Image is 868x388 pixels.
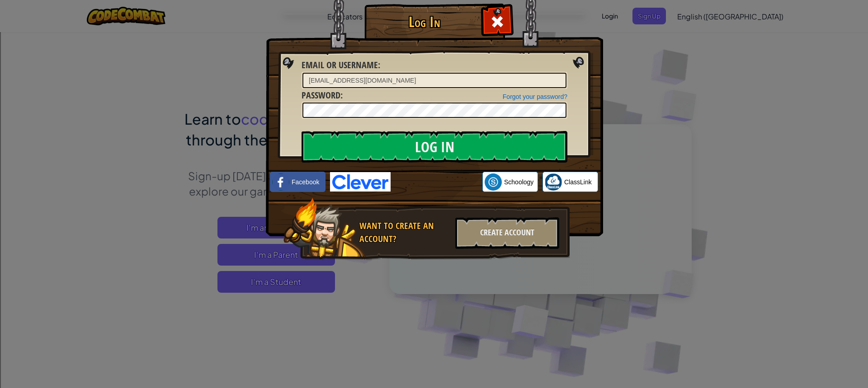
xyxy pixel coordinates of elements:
[4,44,864,52] div: Sign out
[292,178,319,187] span: Facebook
[485,173,502,191] img: schoology.png
[4,20,864,28] div: Move To ...
[455,217,559,249] div: Create Account
[272,173,289,191] img: facebook_small.png
[302,89,340,101] span: Password
[4,12,864,20] div: Sort New > Old
[4,61,864,69] div: Move To ...
[503,93,567,100] a: Forgot your password?
[545,173,562,191] img: classlink-logo-small.png
[359,220,450,245] div: Want to create an account?
[330,172,391,192] img: clever-logo-blue.png
[302,131,567,163] input: Log In
[367,14,482,30] h1: Log In
[4,36,864,44] div: Options
[504,178,533,187] span: Schoology
[302,59,380,72] label: :
[391,172,482,192] iframe: Sign in with Google Button
[4,52,864,61] div: Rename
[302,59,378,71] span: Email or Username
[4,4,864,12] div: Sort A > Z
[564,178,592,187] span: ClassLink
[302,89,343,102] label: :
[4,28,864,36] div: Delete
